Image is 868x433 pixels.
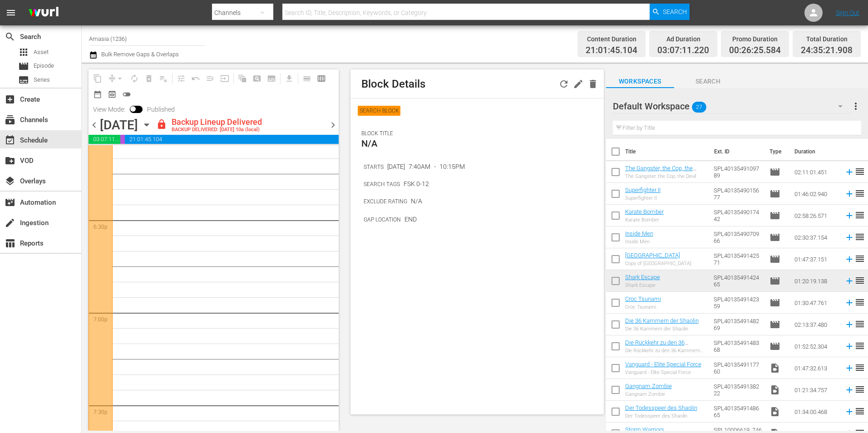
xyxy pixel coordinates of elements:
[122,90,131,99] span: toggle_off
[625,391,672,397] div: Gangnam Zombie
[34,61,54,70] span: Episode
[710,357,766,379] td: SPL4013549117760
[710,314,766,335] td: SPL4013549148269
[108,90,117,99] span: preview_outlined
[854,297,865,308] span: reorder
[844,320,854,330] svg: Add to Schedule
[791,183,841,205] td: 01:46:02.940
[854,166,865,177] span: reorder
[327,119,339,131] span: chevron_right
[769,363,780,374] span: Video
[791,292,841,314] td: 01:30:47.761
[409,163,430,170] p: 7:40AM
[203,71,217,86] span: Fill episodes with ad slates
[5,94,15,105] span: Create
[571,77,586,91] div: Edit
[172,127,262,133] div: BACKUP DELIVERED: [DATE] 10a (local)
[625,208,664,215] a: Karate Bomber
[364,198,407,205] p: EXCLUDE RATING
[625,413,697,419] div: Der Todesspeer des Shaolin
[625,261,691,266] div: Copy of [GEOGRAPHIC_DATA]
[844,211,854,221] svg: Add to Schedule
[439,163,465,170] p: 10:15PM
[844,232,854,242] svg: Add to Schedule
[93,90,102,99] span: date_range_outlined
[769,319,780,330] span: Episode
[692,98,706,117] span: 27
[361,138,603,148] h1: N/A
[5,217,15,228] span: Ingestion
[710,335,766,357] td: SPL4013549148368
[606,76,674,87] span: Workspaces
[729,45,781,56] span: 00:26:25.584
[844,167,854,177] svg: Add to Schedule
[844,254,854,264] svg: Add to Schedule
[232,69,250,87] span: Refresh All Search Blocks
[764,139,789,164] th: Type
[358,106,400,116] p: SEARCH BLOCK
[125,135,339,144] span: 21:01:45.104
[172,117,262,127] div: Backup Lineup Delivered
[404,216,417,223] p: END
[844,298,854,308] svg: Add to Schedule
[625,304,661,310] div: Croc Tsunami
[434,163,436,170] p: -
[791,357,841,379] td: 01:47:32.613
[791,335,841,357] td: 01:52:52.304
[625,187,661,193] a: Superfighter II
[657,33,709,45] div: Ad Duration
[729,33,781,45] div: Promo Duration
[625,317,699,324] a: Die 36 Kammern der Shaolin
[674,76,742,87] span: Search
[854,253,865,264] span: reorder
[34,75,50,84] span: Series
[105,87,119,102] span: View Backup
[100,51,179,58] span: Bulk Remove Gaps & Overlaps
[625,361,701,368] a: Vanguard - Elite Special Force
[791,270,841,292] td: 01:20:19.138
[314,71,329,86] span: Week Calendar View
[296,69,314,87] span: Day Calendar View
[844,407,854,417] svg: Add to Schedule
[586,77,600,91] div: Delete
[625,217,664,223] div: Karate Bomber
[5,7,16,18] span: menu
[650,4,690,20] button: Search
[613,93,851,119] div: Default Workspace
[364,181,400,187] p: SEARCH TAGS
[89,106,130,113] span: View Mode:
[801,33,853,45] div: Total Duration
[18,74,29,85] span: Series
[791,205,841,226] td: 02:58:26.571
[625,173,707,179] div: The Gangster, the Cop, the Devil
[143,106,179,113] span: Published
[557,77,571,91] div: Refresh
[364,216,401,223] p: GAP LOCATION
[854,231,865,242] span: reorder
[625,274,660,280] a: Shark Escape
[625,426,664,433] a: Storm Warriors
[625,230,653,237] a: Inside Men
[625,369,701,375] div: Vanguard - Elite Special Force
[710,205,766,226] td: SPL4013549017442
[854,319,865,330] span: reorder
[854,384,865,395] span: reorder
[217,71,232,86] span: Update Metadata from Key Asset
[142,71,156,86] span: Select an event to delete
[250,71,264,86] span: Create Search Block
[625,339,688,353] a: Die Rückkehr zu den 36 Kammern der Shaolin
[850,95,861,117] button: more_vert
[5,155,15,166] span: VOD
[854,406,865,417] span: reorder
[130,106,136,112] span: Toggle to switch from Published to Draft view.
[709,139,764,164] th: Ext. ID
[120,135,125,144] span: 00:26:25.584
[156,71,171,86] span: Clear Lineup
[625,295,661,302] a: Croc Tsunami
[791,401,841,423] td: 01:34:00.468
[586,33,637,45] div: Content Duration
[710,248,766,270] td: SPL4013549142571
[854,340,865,351] span: reorder
[361,79,425,89] h1: Block Details
[90,87,105,102] span: Month Calendar View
